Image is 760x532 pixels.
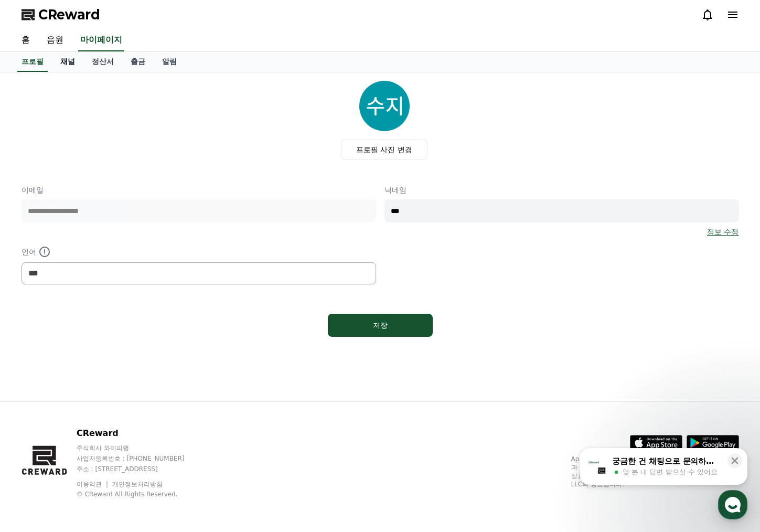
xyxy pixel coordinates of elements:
[112,481,163,488] a: 개인정보처리방침
[341,140,427,159] label: 프로필 사진 변경
[77,444,205,452] p: 주식회사 와이피랩
[707,227,738,237] a: 정보 수정
[33,348,39,357] span: 홈
[349,320,412,331] div: 저장
[38,29,72,51] a: 음원
[69,333,135,359] a: 대화
[77,490,205,498] p: © CReward All Rights Reserved.
[384,185,739,195] p: 닉네임
[154,52,185,72] a: 알림
[122,52,154,72] a: 출금
[13,29,38,51] a: 홈
[77,481,110,488] a: 이용약관
[77,465,205,473] p: 주소 : [STREET_ADDRESS]
[22,6,100,23] a: CReward
[359,81,410,131] img: profile_image
[17,52,48,72] a: 프로필
[135,333,201,359] a: 설정
[22,246,376,258] p: 언어
[328,314,433,337] button: 저장
[96,349,109,357] span: 대화
[22,185,376,195] p: 이메일
[83,52,122,72] a: 정산서
[77,427,205,440] p: CReward
[162,348,175,357] span: 설정
[78,29,124,51] a: 마이페이지
[77,454,205,463] p: 사업자등록번호 : [PHONE_NUMBER]
[3,333,69,359] a: 홈
[571,455,739,488] p: App Store, iCloud, iCloud Drive 및 iTunes Store는 미국과 그 밖의 나라 및 지역에서 등록된 Apple Inc.의 서비스 상표입니다. Goo...
[38,6,100,23] span: CReward
[52,52,83,72] a: 채널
